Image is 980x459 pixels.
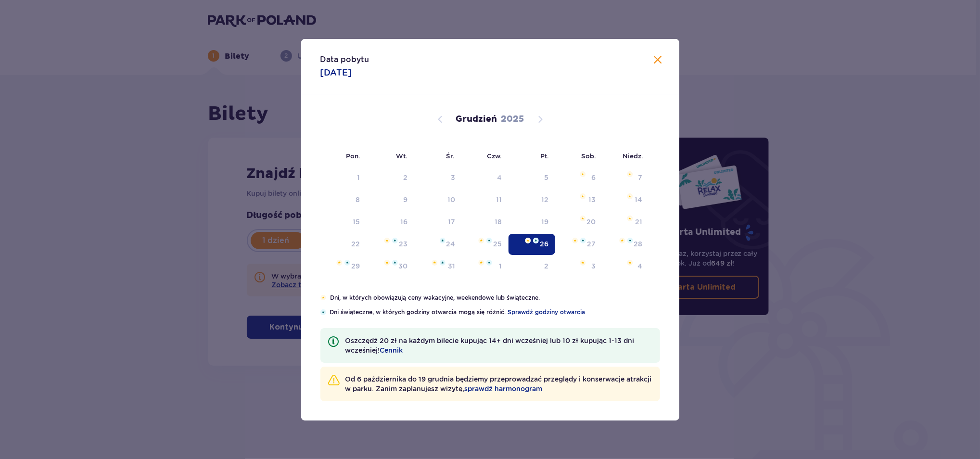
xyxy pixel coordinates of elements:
td: sobota, 13 grudnia 2025 [555,190,603,211]
div: 8 [356,195,360,204]
td: środa, 17 grudnia 2025 [414,212,462,233]
div: 31 [448,261,455,271]
img: Niebieska gwiazdka [627,238,633,243]
div: 3 [451,173,455,182]
button: Następny miesiąc [535,114,546,125]
div: 2 [403,173,407,182]
div: 19 [541,217,548,227]
img: Pomarańczowa gwiazdka [627,216,633,221]
p: Oszczędź 20 zł na każdym bilecie kupując 14+ dni wcześniej lub 10 zł kupując 1-13 dni wcześniej! [345,336,652,355]
img: Niebieska gwiazdka [344,260,350,266]
td: sobota, 27 grudnia 2025 [555,234,603,255]
small: Pon. [346,152,361,160]
td: wtorek, 23 grudnia 2025 [367,234,414,255]
div: 29 [351,261,360,271]
div: 13 [589,195,596,204]
td: czwartek, 11 grudnia 2025 [462,190,509,211]
p: 2025 [501,114,524,125]
td: poniedziałek, 8 grudnia 2025 [320,190,367,211]
a: Cennik [380,345,403,355]
img: Pomarańczowa gwiazdka [478,260,484,266]
div: 4 [638,261,643,271]
img: Pomarańczowa gwiazdka [320,295,327,301]
a: Sprawdź godziny otwarcia [508,308,585,317]
div: 1 [499,261,502,271]
div: 14 [635,195,643,204]
td: sobota, 6 grudnia 2025 [555,167,603,189]
div: 26 [540,239,548,249]
td: piątek, 5 grudnia 2025 [509,167,555,189]
img: Pomarańczowa gwiazdka [580,171,586,177]
td: niedziela, 4 stycznia 2026 [603,256,649,277]
td: piątek, 19 grudnia 2025 [509,212,555,233]
td: sobota, 3 stycznia 2026 [555,256,603,277]
td: niedziela, 21 grudnia 2025 [603,212,649,233]
td: poniedziałek, 29 grudnia 2025 [320,256,367,277]
td: czwartek, 1 stycznia 2026 [462,256,509,277]
small: Pt. [541,152,549,160]
button: Zamknij [652,54,664,66]
img: Pomarańczowa gwiazdka [432,260,438,266]
a: sprawdź harmonogram [465,384,543,394]
img: Pomarańczowa gwiazdka [384,260,390,266]
div: 28 [634,239,643,249]
td: czwartek, 25 grudnia 2025 [462,234,509,255]
div: 2 [544,261,548,271]
div: 20 [587,217,596,227]
div: 9 [403,195,407,204]
td: niedziela, 28 grudnia 2025 [603,234,649,255]
div: 22 [351,239,360,249]
div: 21 [636,217,643,227]
img: Niebieska gwiazdka [486,238,492,243]
div: 24 [446,239,455,249]
div: 5 [544,173,548,182]
td: środa, 3 grudnia 2025 [414,167,462,189]
td: wtorek, 16 grudnia 2025 [367,212,414,233]
div: 16 [400,217,407,227]
div: 25 [493,239,502,249]
p: Od 6 października do 19 grudnia będziemy przeprowadzać przeglądy i konserwacje atrakcji w parku. ... [345,374,652,394]
img: Pomarańczowa gwiazdka [580,260,586,266]
img: Pomarańczowa gwiazdka [525,238,531,243]
img: Pomarańczowa gwiazdka [580,216,586,221]
td: piątek, 12 grudnia 2025 [509,190,555,211]
img: Pomarańczowa gwiazdka [627,260,633,266]
img: Niebieska gwiazdka [440,238,445,243]
p: Grudzień [456,114,497,125]
img: Niebieska gwiazdka [392,238,398,243]
small: Niedz. [623,152,644,160]
div: 11 [496,195,502,204]
td: sobota, 20 grudnia 2025 [555,212,603,233]
p: [DATE] [320,67,352,78]
img: Pomarańczowa gwiazdka [627,193,633,199]
div: 10 [447,195,455,204]
small: Czw. [487,152,502,160]
td: niedziela, 14 grudnia 2025 [603,190,649,211]
img: Niebieska gwiazdka [533,238,539,243]
div: 12 [541,195,548,204]
div: 27 [587,239,596,249]
img: Pomarańczowa gwiazdka [619,238,625,243]
div: 3 [592,261,596,271]
td: wtorek, 30 grudnia 2025 [367,256,414,277]
td: wtorek, 9 grudnia 2025 [367,190,414,211]
div: 1 [357,173,360,182]
img: Niebieska gwiazdka [486,260,492,266]
img: Pomarańczowa gwiazdka [384,238,390,243]
img: Niebieska gwiazdka [320,309,326,315]
td: środa, 31 grudnia 2025 [414,256,462,277]
td: wtorek, 2 grudnia 2025 [367,167,414,189]
small: Śr. [446,152,455,160]
div: 15 [353,217,360,227]
img: Niebieska gwiazdka [392,260,398,266]
button: Poprzedni miesiąc [434,114,446,125]
small: Sob. [582,152,597,160]
td: czwartek, 18 grudnia 2025 [462,212,509,233]
div: 23 [399,239,407,249]
p: Dni, w których obowiązują ceny wakacyjne, weekendowe lub świąteczne. [330,293,660,302]
td: piątek, 2 stycznia 2026 [509,256,555,277]
img: Niebieska gwiazdka [580,238,586,243]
